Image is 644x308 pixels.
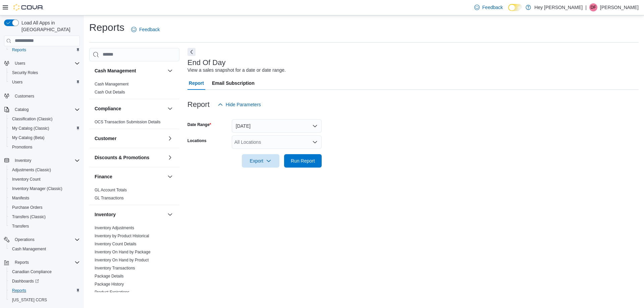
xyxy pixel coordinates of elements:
button: [DATE] [232,119,322,133]
a: Feedback [128,23,162,36]
span: Run Report [291,158,315,164]
span: Classification (Classic) [9,115,80,123]
span: Package Details [95,273,124,279]
button: Catalog [1,105,83,114]
span: DF [591,3,596,11]
button: Reports [12,258,32,266]
a: Classification (Classic) [9,115,55,123]
span: Customers [12,91,80,100]
span: Hide Parameters [226,101,261,108]
span: Inventory by Product Historical [95,233,149,239]
a: Cash Management [9,245,49,253]
button: Adjustments (Classic) [7,165,83,175]
span: Operations [12,236,80,244]
a: Transfers [9,222,32,230]
a: Inventory Count Details [95,242,137,246]
span: Promotions [12,144,33,150]
span: Transfers (Classic) [9,213,80,221]
h3: Discounts & Promotions [95,154,149,161]
span: Inventory [12,157,80,165]
a: Package Details [95,274,124,279]
input: Dark Mode [508,4,522,11]
span: My Catalog (Beta) [12,135,45,140]
button: Finance [166,173,174,181]
span: Dashboards [9,277,80,285]
div: Finance [89,186,179,205]
a: Inventory Transactions [95,266,135,270]
button: My Catalog (Classic) [7,124,83,133]
span: Catalog [15,107,29,112]
span: Inventory Count [12,177,41,182]
span: Manifests [12,195,29,201]
button: Inventory Manager (Classic) [7,184,83,193]
span: Purchase Orders [9,203,80,211]
button: Cash Management [166,67,174,75]
button: Finance [95,173,165,180]
a: Product Expirations [95,290,129,295]
button: Reports [7,45,83,55]
span: Promotions [9,143,80,151]
span: Users [12,79,22,85]
button: Operations [12,236,37,244]
a: Inventory Count [9,175,43,183]
span: Inventory On Hand by Package [95,249,151,255]
a: Canadian Compliance [9,268,54,276]
span: Transfers [9,222,80,230]
span: Users [12,59,80,67]
span: Cash Out Details [95,89,125,95]
a: Users [9,78,25,86]
p: | [585,3,587,11]
span: Classification (Classic) [12,116,53,122]
span: Adjustments (Classic) [9,166,80,174]
button: Hide Parameters [215,98,264,111]
span: Export [246,154,275,168]
span: Washington CCRS [9,296,80,304]
span: [US_STATE] CCRS [12,297,47,303]
span: Security Roles [12,70,38,75]
a: Package History [95,282,124,287]
span: Catalog [12,106,80,114]
p: [PERSON_NAME] [600,3,639,11]
label: Locations [187,138,207,143]
span: Reports [15,260,29,265]
button: Inventory [12,157,34,165]
span: Reports [12,258,80,266]
span: GL Transactions [95,195,124,201]
a: Adjustments (Classic) [9,166,54,174]
a: Inventory On Hand by Package [95,250,151,254]
span: Dashboards [12,279,39,284]
a: [US_STATE] CCRS [9,296,50,304]
a: GL Account Totals [95,188,127,192]
span: Canadian Compliance [12,269,52,274]
h3: Cash Management [95,67,136,74]
button: Inventory Count [7,175,83,184]
span: Inventory On Hand by Product [95,257,149,263]
span: Inventory Count [9,175,80,183]
span: Cash Management [95,81,128,87]
span: Cash Management [9,245,80,253]
button: Promotions [7,142,83,152]
button: Inventory [1,156,83,165]
span: Users [15,61,25,66]
a: My Catalog (Classic) [9,124,52,132]
a: Dashboards [9,277,42,285]
span: Cash Management [12,246,46,252]
span: Security Roles [9,69,80,77]
h1: Reports [89,21,124,34]
button: Manifests [7,193,83,203]
a: Reports [9,287,29,295]
a: Security Roles [9,69,41,77]
button: Canadian Compliance [7,267,83,276]
span: Feedback [482,4,503,11]
div: View a sales snapshot for a date or date range. [187,67,286,74]
button: Inventory [166,210,174,219]
button: Classification (Classic) [7,114,83,124]
span: Reports [9,287,80,295]
a: Inventory Adjustments [95,226,134,230]
h3: Compliance [95,105,121,112]
div: Cash Management [89,80,179,99]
